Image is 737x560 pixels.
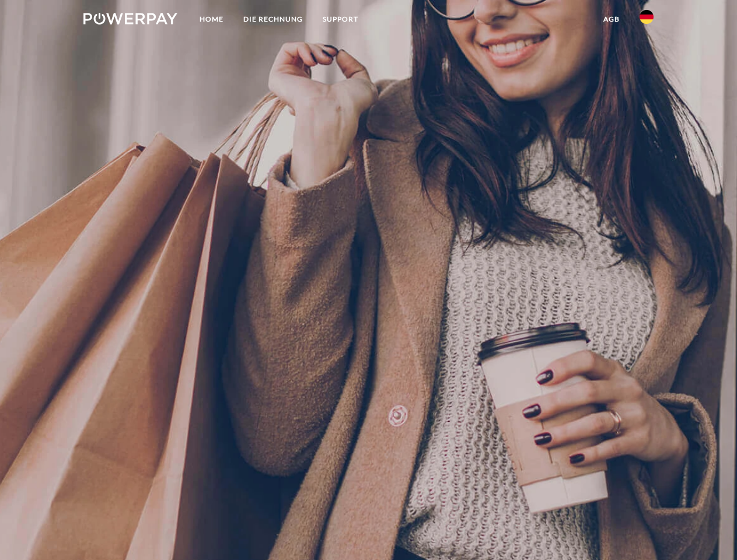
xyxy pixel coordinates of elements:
[190,9,233,30] a: Home
[83,13,177,24] img: logo-powerpay-white.svg
[640,10,654,24] img: de
[313,9,368,30] a: SUPPORT
[593,9,630,30] a: agb
[233,9,313,30] a: DIE RECHNUNG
